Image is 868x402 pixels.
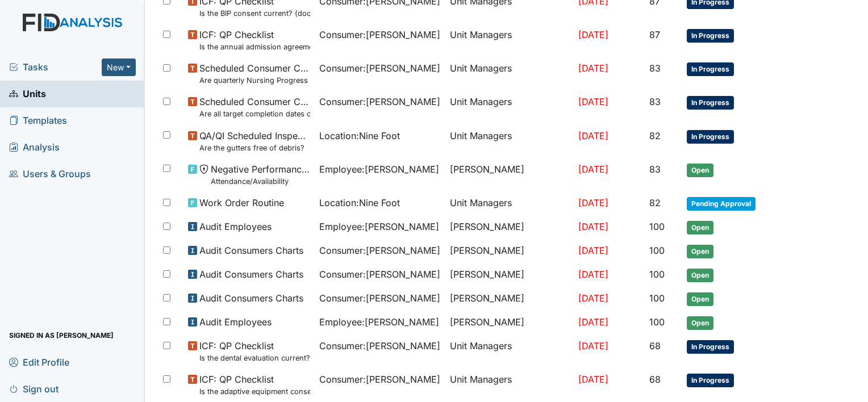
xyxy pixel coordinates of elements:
span: [DATE] [578,245,608,256]
td: Unit Managers [445,57,574,90]
span: Work Order Routine [199,196,284,210]
span: Consumer : [PERSON_NAME] [319,372,440,386]
span: Open [687,269,713,282]
span: 68 [649,374,661,385]
span: Open [687,292,713,306]
span: QA/QI Scheduled Inspection Are the gutters free of debris? [199,129,310,153]
small: Are the gutters free of debris? [199,143,310,153]
span: ICF: QP Checklist Is the dental evaluation current? (document the date, oral rating, and goal # i... [199,339,310,363]
span: Templates [9,112,67,129]
span: Audit Employees [199,220,272,233]
span: [DATE] [578,29,608,40]
span: Scheduled Consumer Chart Review Are all target completion dates current (not expired)? [199,95,310,119]
small: Attendance/Availability [211,176,310,187]
span: [DATE] [578,130,608,141]
span: [DATE] [578,269,608,280]
span: [DATE] [578,340,608,351]
small: Are quarterly Nursing Progress Notes/Visual Assessments completed by the end of the month followi... [199,75,310,86]
span: Consumer : [PERSON_NAME] [319,244,440,257]
td: Unit Managers [445,90,574,124]
span: [DATE] [578,292,608,304]
span: In Progress [687,374,734,387]
span: [DATE] [578,96,608,107]
span: In Progress [687,62,734,76]
small: Is the adaptive equipment consent current? (document the date in the comment section) [199,386,310,397]
span: [DATE] [578,221,608,232]
span: Analysis [9,139,60,156]
span: 100 [649,269,665,280]
span: Open [687,221,713,235]
span: Audit Consumers Charts [199,244,303,257]
span: Edit Profile [9,353,69,371]
span: ICF: QP Checklist Is the adaptive equipment consent current? (document the date in the comment se... [199,372,310,397]
span: Location : Nine Foot [319,196,400,210]
td: Unit Managers [445,191,574,215]
span: 83 [649,62,661,74]
span: Employee : [PERSON_NAME] [319,315,439,329]
span: Audit Consumers Charts [199,291,303,305]
span: 83 [649,164,661,175]
span: 100 [649,292,665,304]
span: Location : Nine Foot [319,129,400,143]
span: Audit Consumers Charts [199,267,303,281]
span: 100 [649,221,665,232]
span: 83 [649,96,661,107]
span: Consumer : [PERSON_NAME] [319,291,440,305]
span: Audit Employees [199,315,272,329]
span: 82 [649,197,661,208]
td: [PERSON_NAME] [445,215,574,239]
span: Signed in as [PERSON_NAME] [9,326,114,344]
span: Employee : [PERSON_NAME] [319,220,439,233]
span: Users & Groups [9,165,91,183]
a: Tasks [9,60,102,74]
span: In Progress [687,340,734,354]
span: Open [687,245,713,258]
span: Sign out [9,380,59,397]
td: Unit Managers [445,23,574,57]
span: Consumer : [PERSON_NAME] [319,95,440,108]
td: Unit Managers [445,368,574,401]
small: Is the annual admission agreement current? (document the date in the comment section) [199,41,310,52]
span: 100 [649,245,665,256]
span: [DATE] [578,164,608,175]
span: Consumer : [PERSON_NAME] [319,28,440,41]
span: Consumer : [PERSON_NAME] [319,267,440,281]
span: [DATE] [578,197,608,208]
span: 68 [649,340,661,351]
span: In Progress [687,130,734,144]
span: 100 [649,316,665,328]
td: Unit Managers [445,124,574,158]
td: [PERSON_NAME] [445,239,574,263]
td: [PERSON_NAME] [445,158,574,191]
span: Open [687,316,713,330]
span: Negative Performance Review Attendance/Availability [211,162,310,187]
span: Scheduled Consumer Chart Review Are quarterly Nursing Progress Notes/Visual Assessments completed... [199,61,310,86]
td: [PERSON_NAME] [445,311,574,334]
span: Units [9,85,46,103]
span: In Progress [687,96,734,110]
span: ICF: QP Checklist Is the annual admission agreement current? (document the date in the comment se... [199,28,310,52]
td: [PERSON_NAME] [445,287,574,311]
td: Unit Managers [445,334,574,368]
span: [DATE] [578,316,608,328]
span: Pending Approval [687,197,756,211]
span: Employee : [PERSON_NAME] [319,162,439,176]
span: In Progress [687,29,734,43]
small: Is the dental evaluation current? (document the date, oral rating, and goal # if needed in the co... [199,353,310,363]
small: Are all target completion dates current (not expired)? [199,108,310,119]
span: 82 [649,130,661,141]
td: [PERSON_NAME] [445,263,574,287]
span: Consumer : [PERSON_NAME] [319,61,440,75]
button: New [102,58,136,76]
span: [DATE] [578,374,608,385]
span: [DATE] [578,62,608,74]
span: 87 [649,29,660,40]
small: Is the BIP consent current? (document the date, BIP number in the comment section) [199,8,310,19]
span: Open [687,164,713,177]
span: Consumer : [PERSON_NAME] [319,339,440,353]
